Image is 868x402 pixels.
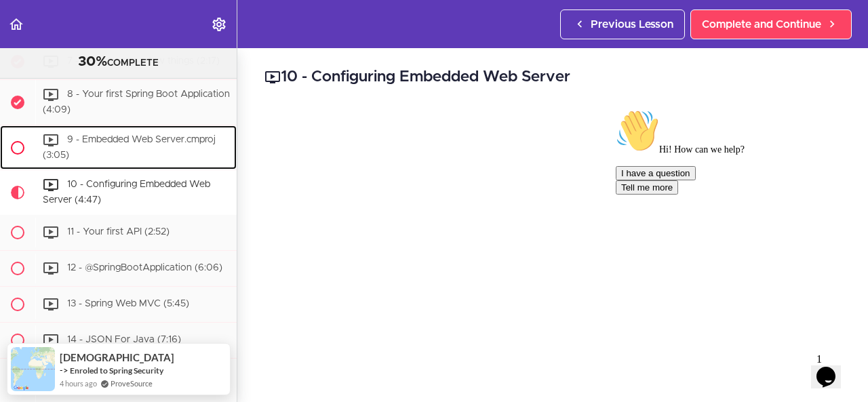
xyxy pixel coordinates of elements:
[78,55,107,68] span: 30%
[560,9,685,39] a: Previous Lesson
[67,335,181,344] span: 14 - JSON For Java (7:16)
[811,348,854,388] iframe: chat widget
[67,227,170,237] span: 11 - Your first API (2:52)
[5,77,68,91] button: Tell me more
[5,5,250,91] div: 👋Hi! How can we help?I have a questionTell me more
[17,54,220,71] div: COMPLETE
[43,180,210,205] span: 10 - Configuring Embedded Web Server (4:47)
[5,41,134,51] span: Hi! How can we help?
[264,66,841,89] h2: 10 - Configuring Embedded Web Server
[610,104,854,341] iframe: chat widget
[591,16,673,33] span: Previous Lesson
[43,135,216,160] span: 9 - Embedded Web Server.cmproj (3:05)
[70,365,163,376] a: Enroled to Spring Security
[60,365,68,376] span: ->
[43,89,230,115] span: 8 - Your first Spring Boot Application (4:09)
[111,378,153,389] a: ProveSource
[8,16,24,33] svg: Back to course curriculum
[60,378,97,389] span: 4 hours ago
[60,352,169,363] span: [DEMOGRAPHIC_DATA]
[690,9,852,39] a: Complete and Continue
[67,299,189,308] span: 13 - Spring Web MVC (5:45)
[702,16,821,33] span: Complete and Continue
[5,62,85,77] button: I have a question
[211,16,227,33] svg: Settings Menu
[11,347,55,391] img: provesource social proof notification image
[5,5,49,49] img: :wave:
[67,263,222,273] span: 12 - @SpringBootApplication (6:06)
